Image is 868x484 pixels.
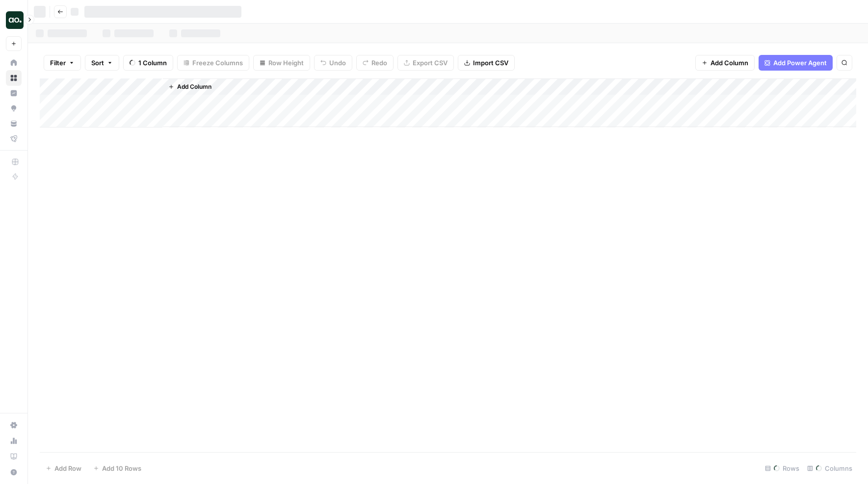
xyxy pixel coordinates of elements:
button: Add Column [164,80,215,93]
span: Add Column [710,58,748,68]
button: Undo [314,55,352,71]
span: Redo [371,58,387,68]
button: 1 Column [123,55,173,71]
a: Browse [6,70,22,86]
a: Home [6,55,22,71]
button: Add Row [40,460,87,476]
span: Add Power Agent [773,58,827,68]
a: Flightpath [6,131,22,147]
span: Filter [50,58,66,68]
button: Import CSV [458,55,515,71]
span: Freeze Columns [192,58,243,68]
a: Your Data [6,116,22,131]
span: Row Height [268,58,304,68]
button: Row Height [253,55,310,71]
button: Sort [85,55,119,71]
button: Redo [356,55,394,71]
span: Import CSV [473,58,508,68]
div: Rows [761,460,803,476]
span: Undo [329,58,346,68]
button: Add Column [695,55,755,71]
button: Help + Support [6,464,22,480]
button: Freeze Columns [177,55,249,71]
span: Add Row [54,463,81,473]
span: Add 10 Rows [102,463,141,473]
a: Settings [6,417,22,433]
a: Usage [6,433,22,449]
button: Add 10 Rows [87,460,147,476]
span: Sort [91,58,104,68]
img: AO Internal Ops Logo [6,11,24,29]
div: Columns [803,460,856,476]
span: Export CSV [413,58,447,68]
span: Add Column [177,82,211,91]
button: Add Power Agent [759,55,833,71]
button: Filter [44,55,81,71]
button: Workspace: AO Internal Ops [6,8,22,32]
span: 1 Column [138,58,167,68]
a: Learning Hub [6,449,22,464]
button: Export CSV [397,55,454,71]
a: Opportunities [6,101,22,116]
a: Insights [6,85,22,101]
